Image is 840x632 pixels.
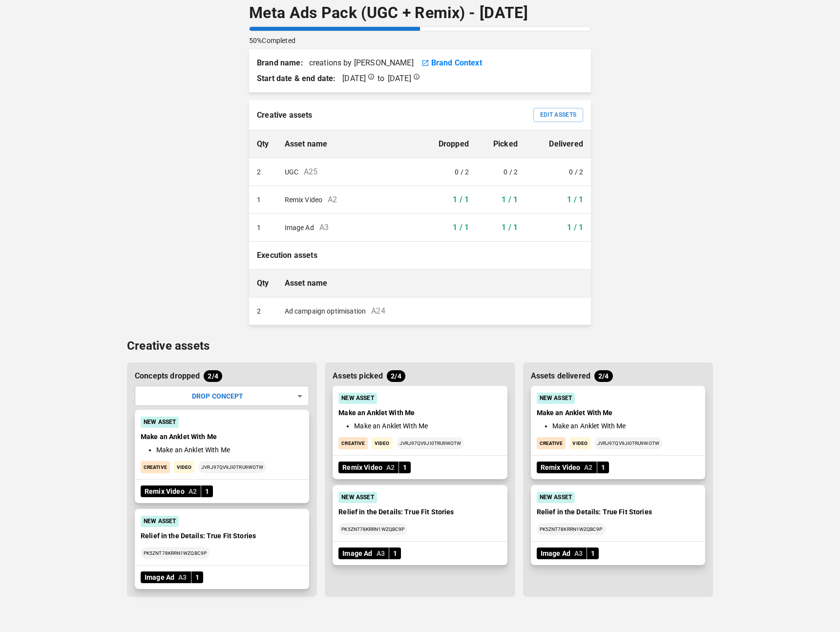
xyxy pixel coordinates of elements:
td: 0 / 2 [431,158,477,186]
p: 1 / 1 [439,194,469,206]
p: Relief in the Details: True Fit Stories [537,507,699,517]
th: Execution assets [249,242,591,270]
span: 1 [191,572,203,583]
td: 0 / 2 [525,158,591,186]
li: Make an Anklet With Me [354,421,497,431]
div: New Asset [537,393,575,404]
span: Image Ad [338,548,376,559]
th: Asset name [277,270,591,297]
div: New Asset [141,516,179,527]
span: A3 [319,223,329,232]
a: New AssetRelief in the Details: True Fit StoriesPK5Znt78KRrN1wzqbc9PImage AdA31 [135,509,309,589]
p: 1 / 1 [439,222,469,233]
p: 1 / 1 [484,222,518,233]
span: A3 [178,572,190,583]
span: A25 [304,167,317,176]
p: creations by [PERSON_NAME] [257,57,414,69]
p: creative [141,461,170,473]
a: New AssetRelief in the Details: True Fit StoriesPK5Znt78KRrN1wzqbc9PImage AdA31 [333,485,507,565]
span: 1 [399,463,411,473]
td: Remix Video [277,186,431,214]
p: Concepts dropped [135,370,200,382]
p: creative [537,437,566,449]
td: 1 [249,214,277,242]
p: creative [338,437,368,449]
td: 2 [249,158,277,186]
p: JvrJ97qV9Ji0tru9WOtw [397,437,464,449]
span: 1 [389,548,401,559]
span: Image Ad [537,548,574,559]
p: Relief in the Details: True Fit Stories [338,507,501,517]
span: 1 [597,463,609,473]
span: 2/4 [204,371,222,381]
span: 2/4 [594,371,612,381]
span: to [257,73,420,84]
p: [DATE] [388,73,411,84]
a: New AssetMake an Anklet With MeMake an Anklet With MecreativeVideoJvrJ97qV9Ji0tru9WOtwRemix VideoA21 [531,386,705,479]
p: 1 / 1 [533,194,583,206]
span: A2 [584,463,596,473]
td: Ad campaign optimisation [277,297,591,325]
p: Video [569,437,590,449]
div: New Asset [141,417,179,428]
p: [DATE] [342,73,366,84]
span: 1 [201,486,213,497]
a: Brand Context [431,57,482,69]
td: 0 / 2 [477,158,525,186]
p: Make an Anklet With Me [141,432,303,442]
li: Make an Anklet With Me [156,445,299,455]
span: A3 [574,548,587,559]
a: New AssetRelief in the Details: True Fit StoriesPK5Znt78KRrN1wzqbc9PImage AdA31 [531,485,705,565]
a: New AssetMake an Anklet With MeMake an Anklet With MecreativeVideoJvrJ97qV9Ji0tru9WOtwRemix VideoA21 [333,386,507,479]
strong: Brand name: [257,58,307,67]
span: A24 [371,306,385,316]
button: Edit Assets [533,108,583,122]
td: 1 [249,186,277,214]
div: New Asset [338,492,377,503]
p: Video [372,437,392,449]
p: Creative assets [127,337,713,355]
td: Image Ad [277,214,431,242]
span: Image Ad [141,572,178,583]
p: PK5Znt78KRrN1wzqbc9P [537,523,606,535]
p: JvrJ97qV9Ji0tru9WOtw [198,461,266,473]
th: Picked [477,130,525,158]
div: New Asset [338,393,377,404]
span: DROP CONCEPT [192,392,244,400]
p: JvrJ97qV9Ji0tru9WOtw [594,437,662,449]
li: Make an Anklet With Me [552,421,695,431]
th: Qty [249,130,277,158]
p: PK5Znt78KRrN1wzqbc9P [141,547,210,559]
p: PK5Znt78KRrN1wzqbc9P [338,523,407,535]
p: Relief in the Details: True Fit Stories [141,531,303,541]
span: A2 [386,463,399,473]
th: Asset name [277,130,431,158]
td: 2 [249,297,277,325]
span: A2 [189,486,201,497]
p: Make an Anklet With Me [537,408,699,418]
span: 1 [587,548,599,559]
strong: Start date & end date: [257,73,336,84]
p: Meta Ads Pack (UGC + Remix) - [DATE] [249,4,591,22]
a: New AssetMake an Anklet With MeMake an Anklet With MecreativeVideoJvrJ97qV9Ji0tru9WOtwRemix VideoA21 [135,410,309,503]
p: Video [174,461,194,473]
span: A2 [328,195,337,204]
span: Remix Video [338,463,386,473]
th: Creative assets [249,100,525,130]
th: Delivered [525,130,591,158]
p: Assets picked [333,370,383,382]
p: Make an Anklet With Me [338,408,501,418]
span: 2/4 [387,371,405,381]
p: 1 / 1 [484,194,518,206]
p: 50% Completed [249,36,295,45]
td: UGC [277,158,431,186]
p: 1 / 1 [533,222,583,233]
span: A3 [377,548,389,559]
div: New Asset [537,492,575,503]
th: Qty [249,270,277,297]
p: Assets delivered [531,370,590,382]
th: Dropped [431,130,477,158]
span: Remix Video [537,463,585,473]
span: Remix Video [141,486,189,497]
